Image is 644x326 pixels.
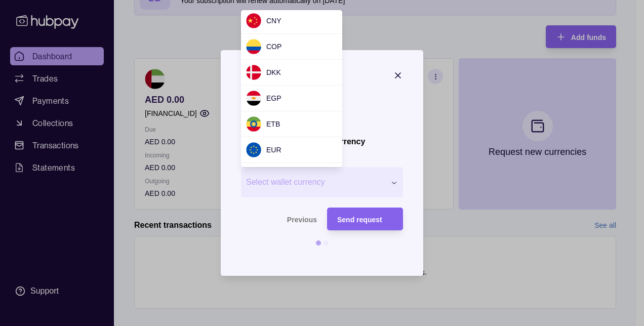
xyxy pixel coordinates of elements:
span: ETB [266,120,280,128]
span: EUR [266,146,281,154]
span: COP [266,43,281,51]
img: et [246,116,261,132]
span: DKK [266,68,281,76]
img: eg [246,91,261,106]
img: dk [246,65,261,80]
span: EGP [266,94,281,102]
span: CNY [266,17,281,25]
img: co [246,39,261,54]
img: eu [246,142,261,157]
img: cn [246,13,261,28]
